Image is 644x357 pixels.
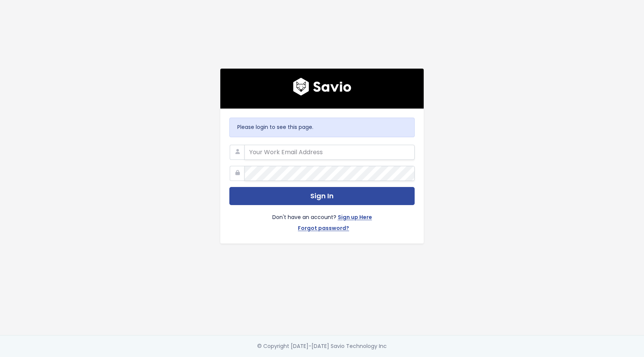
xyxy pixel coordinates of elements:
button: Sign In [229,187,415,205]
div: Don't have an account? [229,205,415,234]
p: Please login to see this page. [237,123,407,132]
div: © Copyright [DATE]-[DATE] Savio Technology Inc [257,342,387,351]
a: Forgot password? [298,224,349,234]
input: Your Work Email Address [244,145,415,160]
a: Sign up Here [338,213,372,224]
img: logo600x187.a314fd40982d.png [293,78,351,96]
